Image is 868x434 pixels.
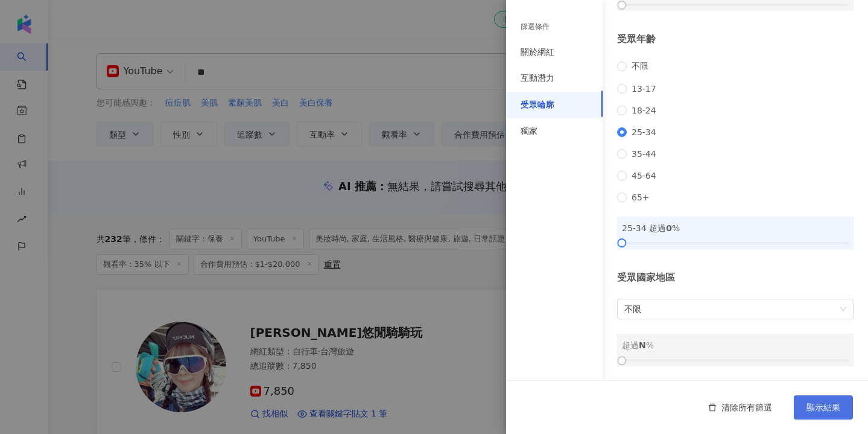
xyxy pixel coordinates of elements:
span: 18-24 [627,106,661,115]
div: 受眾年齡 [617,33,854,46]
span: 65+ [627,193,654,202]
button: 顯示結果 [794,395,853,420]
div: 受眾輪廓 [521,99,554,111]
span: 不限 [624,299,846,319]
div: 獨家 [521,126,537,138]
div: 關於網紅 [521,46,554,59]
div: 篩選條件 [521,22,550,32]
span: 25-34 [627,127,661,137]
div: 超過 % [622,339,849,352]
span: 45-64 [627,171,661,180]
span: 清除所有篩選 [721,403,772,412]
span: N [639,340,646,350]
span: 不限 [627,61,653,72]
span: 顯示結果 [806,403,840,412]
button: 清除所有篩選 [696,395,784,420]
div: 互動潛力 [521,72,554,85]
span: 35-44 [627,149,661,159]
div: 25-34 超過 % [622,222,849,235]
span: delete [708,403,717,412]
span: 13-17 [627,84,661,94]
div: 受眾國家地區 [617,271,854,284]
span: 0 [666,223,672,233]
